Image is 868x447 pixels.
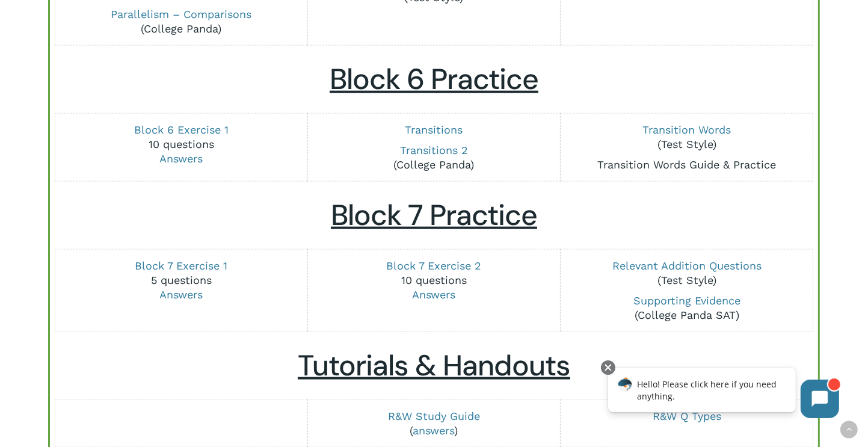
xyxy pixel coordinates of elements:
[330,60,538,98] u: Block 6 Practice
[111,8,251,20] a: Parallelism – Comparisons
[597,158,776,171] a: Transition Words Guide & Practice
[135,259,227,272] a: Block 7 Exercise 1
[568,123,805,152] p: (Test Style)
[400,144,468,156] a: Transitions 2
[159,288,203,301] a: Answers
[316,143,552,172] p: (College Panda)
[568,259,805,288] p: (Test Style)
[612,259,762,272] a: Relevant Addition Questions
[642,123,731,136] a: Transition Words
[316,259,552,302] p: 10 questions
[387,259,482,272] a: Block 7 Exercise 2
[63,259,300,302] p: 5 questions
[568,294,805,322] p: (College Panda SAT)
[596,358,851,430] iframe: Chatbot
[134,123,229,136] a: Block 6 Exercise 1
[388,410,480,422] a: R&W Study Guide
[159,152,203,165] a: Answers
[413,424,455,437] a: answers
[63,123,300,166] p: 10 questions
[331,196,537,234] u: Block 7 Practice
[298,347,570,384] u: Tutorials & Handouts
[63,7,300,36] p: (College Panda)
[413,288,456,301] a: Answers
[633,294,740,307] a: Supporting Evidence
[316,409,552,438] p: ( )
[405,123,463,136] a: Transitions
